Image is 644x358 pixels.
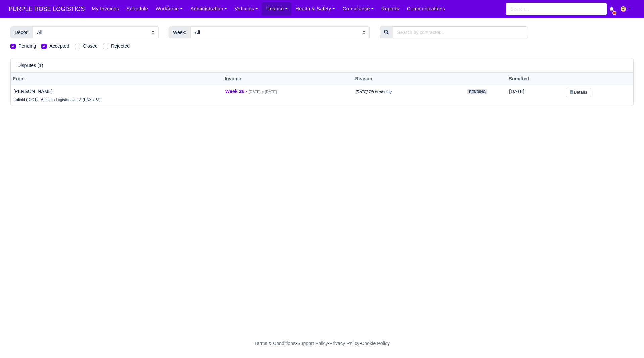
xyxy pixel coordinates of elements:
[254,341,296,346] a: Terms & Conditions
[393,26,528,38] input: Search by contractor...
[361,341,390,346] a: Cookie Policy
[18,42,36,50] label: Pending
[231,2,262,15] a: Vehicles
[467,89,487,94] span: pending
[49,42,69,50] label: Accepted
[330,341,360,346] a: Privacy Policy
[378,2,403,15] a: Reports
[225,89,247,94] strong: Week 36 -
[83,42,98,50] label: Closed
[403,2,449,15] a: Communications
[169,26,191,38] span: Week:
[17,63,43,68] h6: Disputes (1)
[356,90,392,94] i: [DATE] 7th is missing
[152,2,187,15] a: Workforce
[291,2,339,15] a: Health & Safety
[13,97,101,102] small: Enfield (DIG1) - Amazon Logistics ULEZ (EN3 7PZ)
[186,2,231,15] a: Administration
[11,73,223,85] th: From
[10,26,33,38] span: Depot:
[339,2,378,15] a: Compliance
[566,88,591,97] a: Details
[5,3,88,16] a: PURPLE ROSE LOGISTICS
[506,73,563,85] th: Sumitted
[131,340,513,347] div: - - -
[353,73,448,85] th: Reason
[111,42,130,50] label: Rejected
[249,90,277,94] small: [DATE] » [DATE]
[11,85,223,106] td: [PERSON_NAME]
[506,3,607,15] input: Search...
[123,2,152,15] a: Schedule
[509,89,524,94] span: 14 hours ago
[297,341,328,346] a: Support Policy
[225,89,277,94] a: Week 36 - [DATE] » [DATE]
[262,2,291,15] a: Finance
[223,73,353,85] th: Invoice
[88,2,123,15] a: My Invoices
